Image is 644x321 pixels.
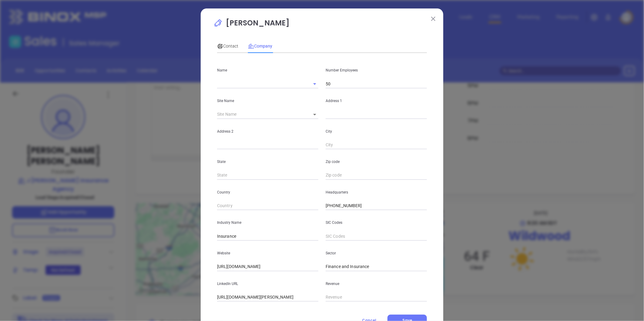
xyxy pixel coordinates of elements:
[310,80,319,88] button: Open
[326,67,427,74] p: Number Employees
[217,67,318,74] p: Name
[217,219,318,226] p: Industry Name
[326,219,427,226] p: SIC Codes
[217,232,318,241] input: Industry Name
[217,189,318,196] p: Country
[431,17,435,21] img: close modal
[217,98,318,104] p: Site Name
[217,128,318,135] p: Address 2
[248,44,272,48] span: Company
[326,280,427,287] p: Revenue
[326,98,427,104] p: Address 1
[217,293,318,302] input: LinkedIn URL
[326,141,427,150] input: City
[213,18,431,31] p: [PERSON_NAME]
[217,250,318,256] p: Website
[217,262,318,271] input: Website
[326,79,427,88] input: Number Employees
[326,293,427,302] input: Revenue
[326,189,427,196] p: Headquarters
[326,250,427,256] p: Sector
[217,201,318,210] input: Country
[217,44,238,48] span: Contact
[326,158,427,165] p: Zip code
[326,201,427,210] input: Headquarters
[326,232,427,241] input: SIC Codes
[326,128,427,135] p: City
[217,158,318,165] p: State
[217,110,304,119] input: Site Name
[326,171,427,180] input: Zip code
[326,262,427,271] input: Sector
[217,280,318,287] p: LinkedIn URL
[217,171,318,180] input: State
